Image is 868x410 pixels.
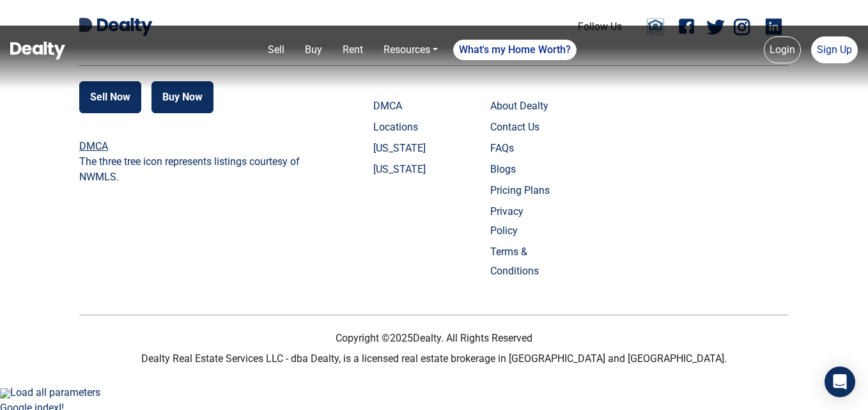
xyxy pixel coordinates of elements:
a: DMCA [373,97,437,116]
iframe: BigID CMP Widget [6,372,45,410]
li: Follow Us [578,19,622,35]
a: [US_STATE] [373,160,437,179]
a: About Dealty [490,97,554,116]
a: Blogs [490,160,554,179]
img: Dealty D [79,18,92,32]
a: Login [764,36,801,63]
a: Rent [337,37,368,63]
a: Instagram [731,14,757,40]
a: Locations [373,118,437,137]
a: Contact Us [490,118,554,137]
p: Copyright © 2025 Dealty. All Rights Reserved [79,331,789,346]
a: Linkedin [763,14,789,40]
a: DMCA [79,140,108,152]
button: Buy Now [151,81,213,113]
img: Dealty - Buy, Sell & Rent Homes [10,42,65,59]
a: Email [642,17,668,36]
a: Sign Up [811,36,858,63]
a: Twitter [706,14,725,40]
p: Dealty Real Estate Services LLC - dba Dealty, is a licensed real estate brokerage in [GEOGRAPHIC_... [79,351,789,367]
a: FAQs [490,139,554,158]
span: Load all parameters [10,386,100,398]
p: The three tree icon represents listings courtesy of NWMLS. [79,154,307,185]
a: Privacy Policy [490,202,554,240]
a: What's my Home Worth? [453,40,577,60]
a: Sell [263,37,290,63]
div: Open Intercom Messenger [825,367,855,397]
a: Pricing Plans [490,181,554,200]
a: [US_STATE] [373,139,437,158]
a: Buy [300,37,327,63]
a: Terms & Conditions [490,242,554,281]
img: Dealty [97,18,152,36]
a: Resources [378,37,443,63]
button: Sell Now [79,81,141,113]
a: Facebook [674,14,700,40]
